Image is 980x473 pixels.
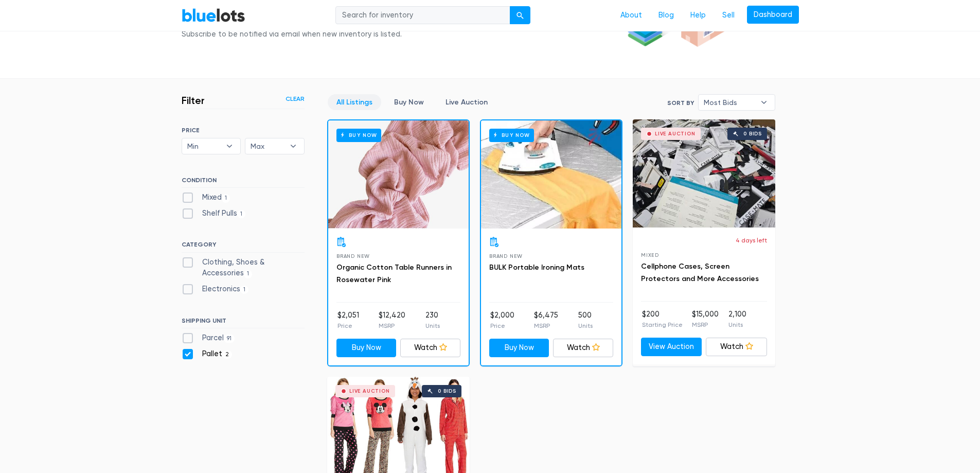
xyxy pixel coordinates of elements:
div: Subscribe to be notified via email when new inventory is listed. [182,29,405,40]
p: Starting Price [642,320,683,329]
h6: Buy Now [489,129,534,142]
h6: SHIPPING UNIT [182,317,305,328]
a: Buy Now [489,339,549,357]
span: 2 [222,351,233,359]
span: 1 [237,210,246,218]
a: About [612,6,650,25]
p: Units [728,320,746,329]
a: BULK Portable Ironing Mats [489,263,584,272]
h6: PRICE [182,127,305,134]
b: ▾ [753,95,775,110]
label: Mixed [182,192,230,203]
li: $200 [642,309,683,329]
li: 230 [425,310,440,330]
label: Parcel [182,332,235,344]
div: Live Auction [349,389,390,394]
span: 1 [240,286,249,294]
li: 2,100 [728,309,746,329]
div: 0 bids [438,389,456,394]
span: 91 [224,335,235,343]
span: 1 [222,194,230,202]
p: MSRP [379,321,405,330]
label: Electronics [182,284,249,295]
li: $2,000 [490,310,514,330]
a: Blog [650,6,682,25]
b: ▾ [219,138,240,154]
h6: CONDITION [182,177,305,188]
b: ▾ [282,138,304,154]
span: Max [251,138,284,154]
a: Cellphone Cases, Screen Protectors and More Accessories [641,262,759,283]
span: 1 [244,270,253,278]
p: Units [578,321,593,330]
p: 4 days left [736,236,767,245]
a: Watch [706,338,767,356]
input: Search for inventory [335,6,510,25]
a: Buy Now [328,120,469,229]
a: Help [682,6,714,25]
a: All Listings [328,94,381,110]
label: Sort By [667,98,694,108]
p: MSRP [534,321,558,330]
div: 0 bids [743,131,762,136]
p: Price [490,321,514,330]
li: 500 [578,310,593,330]
a: Clear [286,94,305,103]
li: $6,475 [534,310,558,330]
span: Brand New [336,253,370,259]
h6: CATEGORY [182,241,305,252]
h3: Filter [182,94,205,107]
a: Organic Cotton Table Runners in Rosewater Pink [336,263,452,284]
li: $12,420 [379,310,405,330]
span: Mixed [641,252,659,258]
label: Clothing, Shoes & Accessories [182,257,305,279]
a: Watch [400,339,460,357]
li: $2,051 [337,310,359,330]
a: View Auction [641,338,702,356]
li: $15,000 [692,309,719,329]
a: Dashboard [747,6,799,24]
p: Units [425,321,440,330]
div: Live Auction [655,131,696,136]
a: Live Auction 0 bids [633,119,775,227]
p: Price [337,321,359,330]
a: Sell [714,6,743,25]
a: Watch [553,339,613,357]
a: Buy Now [385,94,433,110]
a: Buy Now [336,339,397,357]
h6: Buy Now [336,129,381,142]
span: Most Bids [704,95,755,110]
label: Pallet [182,348,233,360]
a: Buy Now [481,120,621,229]
label: Shelf Pulls [182,208,246,219]
a: Live Auction [437,94,496,110]
p: MSRP [692,320,719,329]
span: Min [187,138,221,154]
span: Brand New [489,253,523,259]
a: BlueLots [182,8,245,23]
